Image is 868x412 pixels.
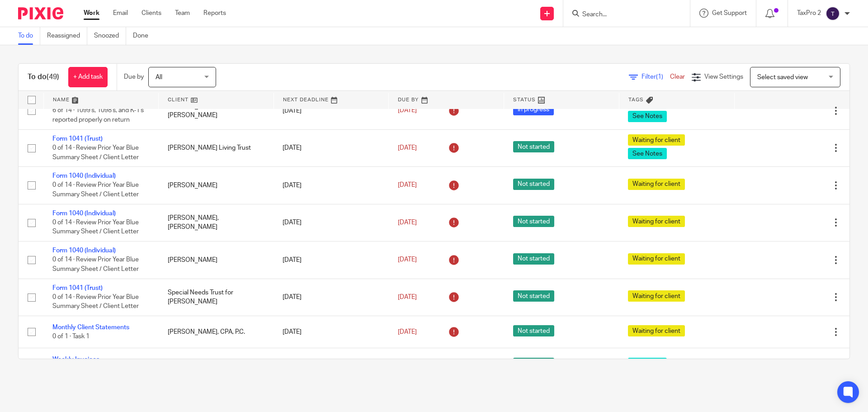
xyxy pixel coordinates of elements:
span: See Notes [628,111,667,122]
a: Form 1040 (Individual) [52,173,116,179]
p: TaxPro 2 [797,9,821,18]
a: Work [84,9,99,18]
a: Clients [142,9,161,18]
span: Waiting for client [628,216,685,227]
a: Email [113,9,128,18]
span: [DATE] [398,182,417,189]
span: [DATE] [398,257,417,263]
span: Not started [513,253,554,265]
td: [DATE] [274,279,389,316]
span: See Notes [628,148,667,159]
img: svg%3E [826,6,840,21]
td: [PERSON_NAME], CPA, P.C. [159,348,274,380]
span: 0 of 14 · Review Prior Year Blue Summary Sheet / Client Letter [52,257,139,273]
td: [DATE] [274,92,389,129]
td: [DATE] [274,204,389,241]
td: [PERSON_NAME], [PERSON_NAME] [159,204,274,241]
a: Form 1040 (Individual) [52,247,116,254]
td: [PERSON_NAME], CPA, P.C. [159,316,274,348]
span: Not started [513,290,554,302]
a: Done [133,27,155,45]
td: [PERSON_NAME] Living Trust [159,129,274,166]
a: Form 1041 (Trust) [52,285,103,291]
span: 0 of 14 · Review Prior Year Blue Summary Sheet / Client Letter [52,219,139,235]
span: Waiting for client [628,325,685,336]
span: Waiting for client [628,134,685,146]
td: [PERSON_NAME] [159,167,274,204]
td: Special Needs Trust for [PERSON_NAME] [159,279,274,316]
a: Form 1040 (Individual) [52,210,116,217]
span: Not started [513,141,554,152]
td: [DATE] [274,316,389,348]
span: [DATE] [398,329,417,335]
span: 0 of 1 · Task 1 [52,333,90,340]
td: [DATE] [274,348,389,380]
span: Waiting for client [628,253,685,265]
a: Monthly Client Statements [52,324,129,331]
span: Select saved view [757,74,808,81]
span: See Notes [628,358,667,369]
img: Pixie [18,7,63,19]
h1: To do [28,72,59,82]
span: Get Support [712,10,747,16]
a: Reassigned [47,27,87,45]
a: Clear [670,74,685,80]
a: + Add task [68,67,108,87]
span: [DATE] [398,294,417,300]
span: Not started [513,325,554,336]
input: Search [581,11,663,19]
a: To do [18,27,40,45]
span: Tags [628,97,644,102]
td: [DATE] [274,242,389,279]
a: Team [175,9,190,18]
span: Filter [642,74,670,80]
span: Waiting for client [628,179,685,190]
span: (49) [47,73,59,81]
span: Waiting for client [628,290,685,302]
a: Form 1041 (Trust) [52,136,103,142]
span: [DATE] [398,108,417,114]
a: Reports [203,9,226,18]
a: Weekly Invoices [52,356,99,363]
td: [PERSON_NAME] & [PERSON_NAME] [159,92,274,129]
p: Due by [124,72,144,81]
td: [PERSON_NAME] [159,242,274,279]
span: Not started [513,358,554,369]
td: [DATE] [274,167,389,204]
span: 0 of 14 · Review Prior Year Blue Summary Sheet / Client Letter [52,182,139,198]
span: (1) [656,74,663,80]
span: 0 of 14 · Review Prior Year Blue Summary Sheet / Client Letter [52,294,139,310]
span: Not started [513,216,554,227]
span: View Settings [704,74,743,80]
span: All [156,74,162,81]
span: In progress [513,104,554,115]
span: Not started [513,179,554,190]
span: [DATE] [398,219,417,226]
span: 0 of 14 · Review Prior Year Blue Summary Sheet / Client Letter [52,145,139,161]
span: [DATE] [398,145,417,151]
a: Snoozed [94,27,126,45]
td: [DATE] [274,129,389,166]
